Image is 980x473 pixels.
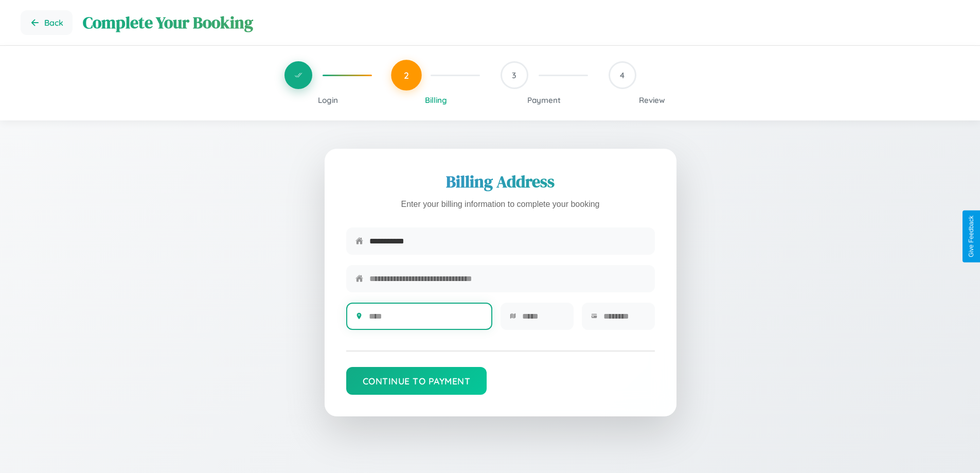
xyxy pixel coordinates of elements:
span: Payment [527,95,561,105]
h1: Complete Your Booking [83,11,959,34]
span: 3 [512,70,516,80]
span: Review [639,95,665,105]
span: Billing [425,95,447,105]
span: Login [318,95,338,105]
span: 4 [620,70,625,80]
button: Go back [21,10,73,35]
p: Enter your billing information to complete your booking [346,197,655,212]
button: Continue to Payment [346,367,487,395]
span: 2 [404,69,409,81]
h2: Billing Address [346,170,655,193]
div: Give Feedback [968,216,975,257]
